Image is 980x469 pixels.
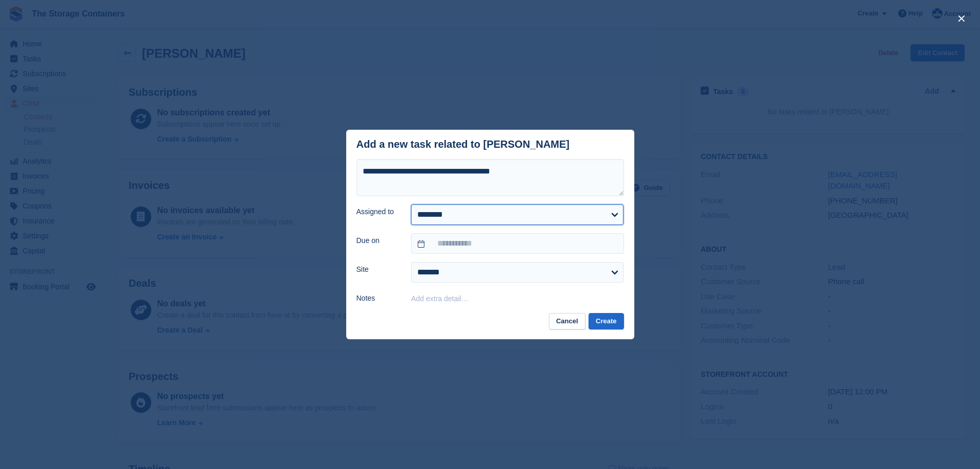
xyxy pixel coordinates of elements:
button: Create [589,313,623,330]
label: Due on [357,235,399,246]
label: Notes [357,293,399,304]
label: Site [357,264,399,275]
label: Assigned to [357,206,399,217]
button: close [953,10,970,27]
div: Add a new task related to [PERSON_NAME] [357,138,570,150]
button: Add extra detail… [411,294,468,303]
button: Cancel [549,313,585,330]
